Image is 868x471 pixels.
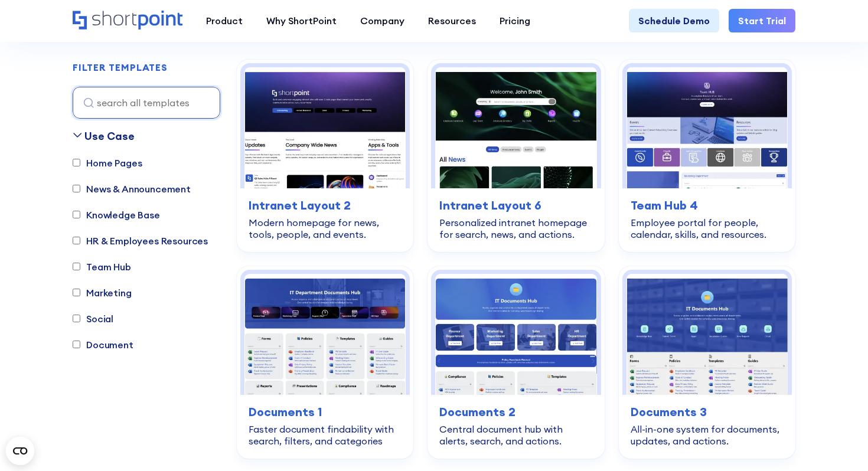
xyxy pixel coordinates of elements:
div: FILTER TEMPLATES [73,63,168,72]
input: HR & Employees Resources [73,237,80,244]
a: Product [194,9,254,32]
input: News & Announcement [73,185,80,192]
a: Intranet Layout 6 – SharePoint Homepage Design: Personalized intranet homepage for search, news, ... [428,60,604,252]
h3: Documents 2 [439,403,592,421]
h3: Intranet Layout 2 [249,197,402,214]
a: Documents 3 – Document Management System Template: All-in-one system for documents, updates, and ... [619,266,795,459]
input: Team Hub [73,263,80,270]
div: Use Case [84,128,135,144]
a: Pricing [488,9,542,32]
a: Team Hub 4 – SharePoint Employee Portal Template: Employee portal for people, calendar, skills, a... [619,60,795,252]
div: Resources [428,14,476,28]
div: Personalized intranet homepage for search, news, and actions. [439,217,592,240]
div: Pricing [500,14,530,28]
a: Why ShortPoint [254,9,348,32]
a: Documents 2 – Document Management Template: Central document hub with alerts, search, and actions... [428,266,604,459]
div: Faster document findability with search, filters, and categories [249,423,402,447]
a: Resources [416,9,488,32]
a: Home [73,11,182,31]
h3: Documents 3 [631,403,784,421]
h3: Team Hub 4 [631,197,784,214]
input: Knowledge Base [73,211,80,218]
div: All-in-one system for documents, updates, and actions. [631,423,784,447]
a: Intranet Layout 2 – SharePoint Homepage Design: Modern homepage for news, tools, people, and even... [237,60,413,252]
label: Team Hub [73,260,131,274]
div: Company [360,14,404,28]
iframe: Chat Widget [809,414,868,471]
img: Team Hub 4 – SharePoint Employee Portal Template: Employee portal for people, calendar, skills, a... [626,67,788,188]
div: Modern homepage for news, tools, people, and events. [249,217,402,240]
label: News & Announcement [73,182,191,196]
img: Intranet Layout 2 – SharePoint Homepage Design: Modern homepage for news, tools, people, and events. [244,67,406,188]
label: HR & Employees Resources [73,234,208,248]
img: Documents 1 – SharePoint Document Library Template: Faster document findability with search, filt... [244,274,406,395]
input: Home Pages [73,159,80,166]
div: Employee portal for people, calendar, skills, and resources. [631,217,784,240]
label: Social [73,312,113,326]
input: Marketing [73,289,80,296]
input: search all templates [73,87,220,119]
div: Product [206,14,243,28]
a: Documents 1 – SharePoint Document Library Template: Faster document findability with search, filt... [237,266,413,459]
img: Documents 3 – Document Management System Template: All-in-one system for documents, updates, and ... [626,274,788,395]
label: Home Pages [73,156,142,170]
h3: Intranet Layout 6 [439,197,592,214]
h3: Documents 1 [249,403,402,421]
a: Schedule Demo [629,9,719,32]
img: Documents 2 – Document Management Template: Central document hub with alerts, search, and actions. [435,274,596,395]
input: Social [73,315,80,322]
input: Document [73,341,80,348]
button: Open CMP widget [6,437,34,465]
img: Intranet Layout 6 – SharePoint Homepage Design: Personalized intranet homepage for search, news, ... [435,67,596,188]
div: Why ShortPoint [266,14,337,28]
a: Start Trial [729,9,795,32]
label: Marketing [73,286,132,300]
label: Document [73,338,133,352]
div: Central document hub with alerts, search, and actions. [439,423,592,447]
label: Knowledge Base [73,208,160,222]
a: Company [348,9,416,32]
